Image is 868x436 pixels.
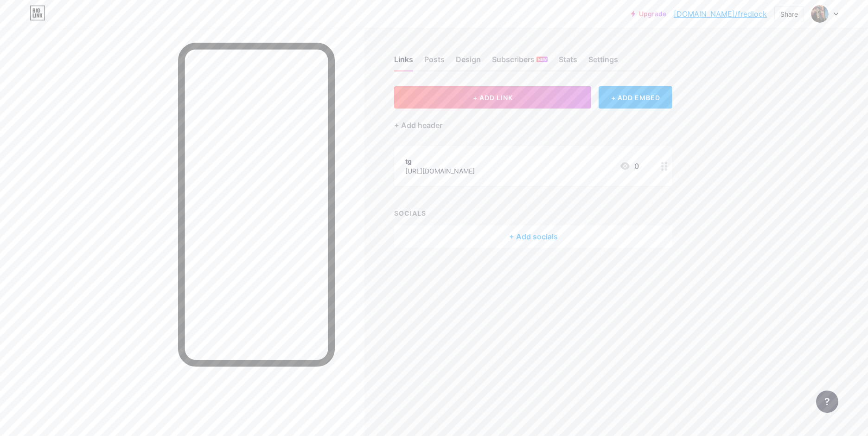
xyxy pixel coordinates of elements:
div: Posts [424,54,445,71]
a: Upgrade [631,10,666,18]
span: NEW [538,57,547,62]
div: 0 [619,160,639,172]
div: Share [780,9,798,19]
a: [DOMAIN_NAME]/fredlock [674,8,767,19]
div: SOCIALS [394,208,672,218]
div: + Add header [394,120,442,131]
div: Settings [588,54,618,71]
span: + ADD LINK [473,94,513,102]
button: + ADD LINK [394,86,591,109]
img: fredlock [811,5,829,23]
div: + Add socials [394,225,672,248]
div: Links [394,54,413,71]
div: Subscribers [492,54,548,71]
div: tg [405,156,475,166]
div: [URL][DOMAIN_NAME] [405,166,475,176]
div: + ADD EMBED [599,86,672,109]
div: Stats [559,54,577,71]
div: Design [456,54,481,71]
